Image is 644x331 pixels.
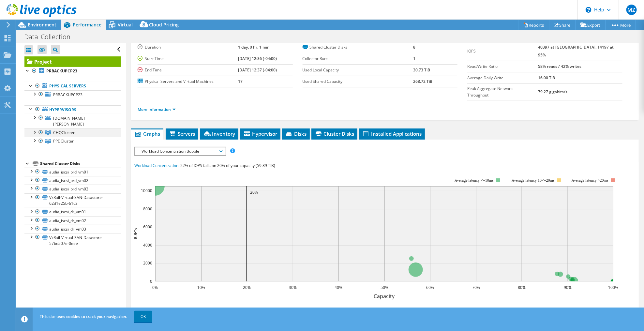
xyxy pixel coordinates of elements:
[467,63,538,70] label: Read/Write Ratio
[24,128,121,137] a: CHQCluster
[467,75,538,81] label: Average Daily Write
[53,138,74,144] span: PPDCluster
[53,115,85,127] span: [DOMAIN_NAME][PERSON_NAME]
[169,130,195,137] span: Servers
[549,20,576,30] a: Share
[143,206,152,212] text: 8000
[626,5,637,15] span: MZ
[53,130,75,135] span: CHQCluster
[606,20,636,30] a: More
[24,208,121,216] a: audia_iscsi_dr_vm01
[243,130,277,137] span: Hypervisor
[238,44,270,50] b: 1 day, 0 hr, 1 min
[413,67,430,73] b: 30.73 TiB
[24,225,121,233] a: audia_iscsi_dr_vm03
[24,185,121,193] a: audia_iscsi_prd_vm03
[303,67,413,73] label: Used Local Capacity
[413,79,433,84] b: 268.72 TiB
[24,90,121,99] a: PRBACKUPCP23
[46,68,77,74] b: PRBACKUPCP23
[24,114,121,128] a: [DOMAIN_NAME][PERSON_NAME]
[303,55,413,62] label: Collector Runs
[24,216,121,225] a: audia_iscsi_dr_vm02
[180,163,275,168] span: 22% of IOPS falls on 20% of your capacity (59.89 TiB)
[467,85,538,98] label: Peak Aggregate Network Throughput
[138,78,238,85] label: Physical Servers and Virtual Machines
[134,130,160,137] span: Graphs
[21,33,81,40] h1: Data_Collection
[472,285,480,290] text: 70%
[538,64,581,69] b: 58% reads / 42% writes
[118,22,133,28] span: Virtual
[538,44,614,58] b: 40397 at [GEOGRAPHIC_DATA], 14197 at 95%
[149,22,179,28] span: Cloud Pricing
[518,20,549,30] a: Reports
[512,178,555,183] tspan: Average latency 10<=20ms
[152,285,158,290] text: 0%
[24,67,121,75] a: PRBACKUPCP23
[40,314,127,319] span: This site uses cookies to track your navigation.
[40,160,121,168] div: Shared Cluster Disks
[238,67,277,73] b: [DATE] 12:37 (-04:00)
[413,56,416,61] b: 1
[24,105,121,114] a: Hypervisors
[576,20,606,30] a: Export
[150,278,152,284] text: 0
[455,178,494,183] tspan: Average latency <=10ms
[24,176,121,185] a: audia_iscsi_prd_vm02
[134,311,152,323] a: OK
[413,44,416,50] b: 8
[138,107,176,112] a: More Information
[24,168,121,176] a: audia_iscsi_prd_vm01
[141,188,152,193] text: 10000
[143,260,152,266] text: 2000
[572,178,608,183] text: Average latency >20ms
[538,89,567,95] b: 79.27 gigabits/s
[303,44,413,51] label: Shared Cluster Disks
[138,44,238,51] label: Duration
[132,228,139,239] text: IOPS
[381,285,388,290] text: 50%
[518,285,526,290] text: 80%
[24,193,121,208] a: VxRail-Virtual-SAN-Datastore-62d1e25b-61c3
[335,285,342,290] text: 40%
[285,130,307,137] span: Disks
[24,82,121,90] a: Physical Servers
[134,163,179,168] span: Workload Concentration:
[24,233,121,248] a: VxRail-Virtual-SAN-Datastore-57bda07e-0eee
[243,285,251,290] text: 20%
[138,67,238,73] label: End Time
[238,79,243,84] b: 17
[24,56,121,67] a: Project
[608,285,618,290] text: 100%
[362,130,422,137] span: Installed Applications
[289,285,297,290] text: 30%
[467,48,538,54] label: IOPS
[138,147,222,155] span: Workload Concentration Bubble
[250,189,258,195] text: 20%
[374,293,395,300] text: Capacity
[197,285,205,290] text: 10%
[315,130,354,137] span: Cluster Disks
[28,22,56,28] span: Environment
[143,242,152,248] text: 4000
[538,75,555,81] b: 16.00 TiB
[564,285,572,290] text: 90%
[426,285,434,290] text: 60%
[53,92,82,98] span: PRBACKUPCP23
[586,7,592,13] svg: \n
[73,22,101,28] span: Performance
[24,137,121,145] a: PPDCluster
[238,56,277,61] b: [DATE] 12:36 (-04:00)
[303,78,413,85] label: Used Shared Capacity
[138,55,238,62] label: Start Time
[203,130,235,137] span: Inventory
[143,224,152,230] text: 6000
